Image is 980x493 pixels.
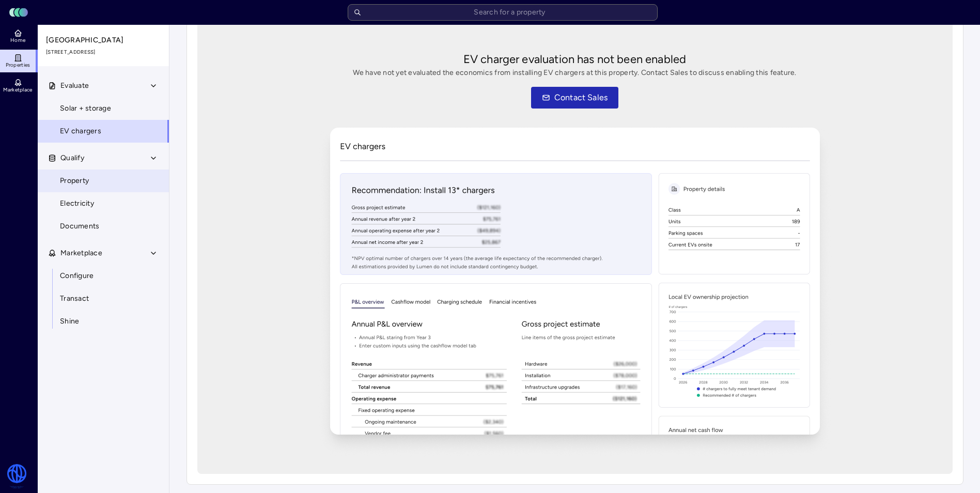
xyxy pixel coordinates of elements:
button: Contact Sales [531,87,618,109]
span: We have not yet evaluated the economics from installing EV chargers at this property. Contact Sal... [353,67,796,79]
a: Solar + storage [37,97,169,120]
input: Search for a property [348,4,658,21]
span: Marketplace [3,87,32,93]
span: EV charger evaluation has not been enabled [463,35,686,67]
img: ev-ad-DqBIR0kW.png [318,125,832,457]
span: Shine [60,316,79,327]
button: Evaluate [38,74,170,97]
span: Evaluate [60,80,89,91]
a: Transact [37,287,169,310]
span: Documents [60,221,99,232]
span: Marketplace [60,248,102,259]
span: Electricity [60,198,94,209]
span: Property [60,175,89,187]
a: Configure [37,265,169,287]
span: Properties [6,62,30,68]
span: Contact Sales [554,91,608,104]
a: EV chargers [37,120,169,143]
a: Documents [37,215,169,238]
button: Marketplace [38,242,170,265]
span: Qualify [60,152,84,164]
a: Property [37,170,169,192]
img: Watershed [6,464,27,489]
a: Electricity [37,192,169,215]
span: Home [10,37,25,43]
button: Qualify [38,147,170,170]
span: Transact [60,293,89,304]
span: EV chargers [60,126,101,137]
span: [GEOGRAPHIC_DATA] [46,35,162,46]
span: [STREET_ADDRESS] [46,48,162,56]
a: Shine [37,310,169,333]
span: Solar + storage [60,103,111,114]
span: Configure [60,270,94,282]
